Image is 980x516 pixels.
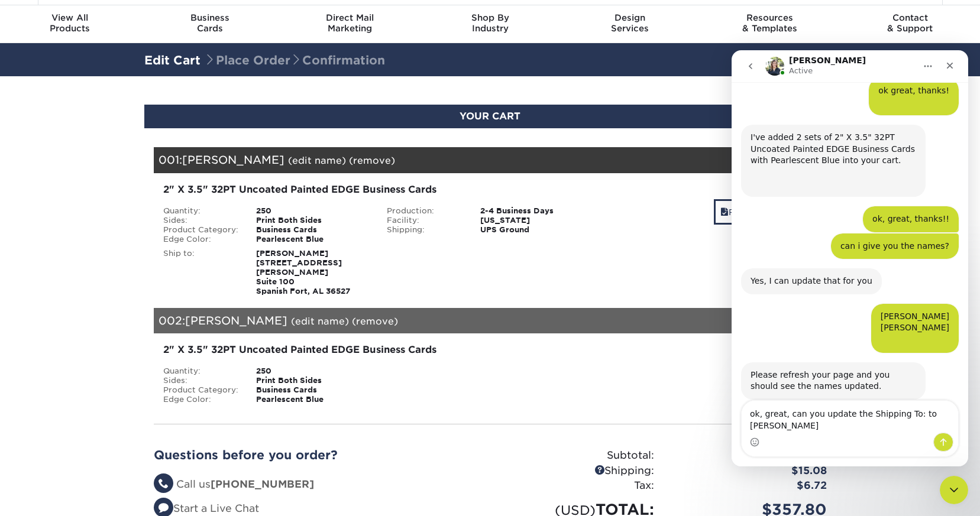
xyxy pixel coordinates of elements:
[154,448,481,462] h2: Questions before you order?
[940,476,968,504] iframe: Intercom live chat
[490,463,663,479] div: Shipping:
[714,199,755,225] a: Files
[204,53,385,67] span: Place Order Confirmation
[471,206,602,216] div: 2-4 Business Days
[732,50,968,466] iframe: Intercom live chat
[154,395,248,404] div: Edge Color:
[663,448,836,463] div: $336.00
[144,53,200,67] a: Edit Cart
[247,385,378,395] div: Business Cards
[154,376,248,385] div: Sides:
[840,12,980,23] span: Contact
[247,225,378,235] div: Business Cards
[247,235,378,244] div: Pearlescent Blue
[247,216,378,225] div: Print Both Sides
[378,216,471,225] div: Facility:
[247,366,378,376] div: 250
[163,183,593,197] div: 2" X 3.5" 32PT Uncoated Painted EDGE Business Cards
[378,225,471,235] div: Shipping:
[154,477,481,492] li: Call us
[154,366,248,376] div: Quantity:
[288,155,346,166] a: (edit name)
[247,376,378,385] div: Print Both Sides
[700,12,840,34] div: & Templates
[154,206,248,216] div: Quantity:
[154,147,714,173] div: 001:
[154,385,248,395] div: Product Category:
[291,316,349,327] a: (edit name)
[611,343,817,355] div: Group Shipped
[349,155,395,166] a: (remove)
[700,12,840,23] span: Resources
[247,206,378,216] div: 250
[420,12,560,23] span: Shop By
[140,12,280,34] div: Cards
[154,235,248,244] div: Edge Color:
[154,249,248,296] div: Ship to:
[714,311,818,329] div: $168.00
[154,225,248,235] div: Product Category:
[182,153,284,166] span: [PERSON_NAME]
[140,5,280,43] a: BusinessCards
[420,12,560,34] div: Industry
[560,12,700,34] div: Services
[663,478,836,494] div: $6.72
[3,480,101,512] iframe: Google Customer Reviews
[140,12,280,23] span: Business
[280,12,420,23] span: Direct Mail
[154,308,714,334] div: 002:
[163,343,593,357] div: 2" X 3.5" 32PT Uncoated Painted EDGE Business Cards
[560,5,700,43] a: DesignServices
[840,5,980,43] a: Contact& Support
[663,463,836,479] div: $15.08
[840,12,980,34] div: & Support
[460,111,520,122] span: YOUR CART
[247,395,378,404] div: Pearlescent Blue
[154,502,259,514] a: Start a Live Chat
[378,206,471,216] div: Production:
[560,12,700,23] span: Design
[471,225,602,235] div: UPS Ground
[185,314,287,327] span: [PERSON_NAME]
[720,207,729,217] span: files
[490,448,663,463] div: Subtotal:
[256,249,350,296] strong: [PERSON_NAME] [STREET_ADDRESS][PERSON_NAME] Suite 100 Spanish Fort, AL 36527
[211,478,314,490] strong: [PHONE_NUMBER]
[154,216,248,225] div: Sides:
[280,5,420,43] a: Direct MailMarketing
[490,478,663,494] div: Tax:
[280,12,420,34] div: Marketing
[352,316,398,327] a: (remove)
[714,151,818,169] div: $168.00
[700,5,840,43] a: Resources& Templates
[420,5,560,43] a: Shop ByIndustry
[611,183,817,194] div: Shipping:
